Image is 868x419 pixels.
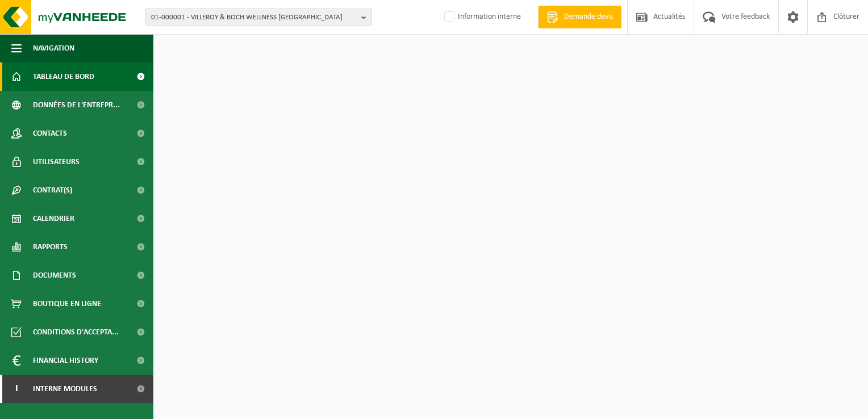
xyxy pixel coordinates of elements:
span: Documents [33,261,76,290]
span: Navigation [33,34,74,62]
span: Interne modules [33,375,97,403]
a: Demande devis [538,6,621,28]
span: Conditions d'accepta... [33,318,119,346]
span: Rapports [33,233,68,261]
label: Information interne [442,9,521,26]
span: 01-000001 - VILLEROY & BOCH WELLNESS [GEOGRAPHIC_DATA] [151,9,357,26]
span: Demande devis [561,11,616,23]
span: Calendrier [33,204,74,233]
button: 01-000001 - VILLEROY & BOCH WELLNESS [GEOGRAPHIC_DATA] [145,9,372,26]
span: Tableau de bord [33,62,94,91]
span: I [11,375,22,403]
span: Utilisateurs [33,148,80,176]
span: Données de l'entrepr... [33,91,120,119]
span: Boutique en ligne [33,290,101,318]
span: Contrat(s) [33,176,72,204]
span: Contacts [33,119,67,148]
span: Financial History [33,346,98,375]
